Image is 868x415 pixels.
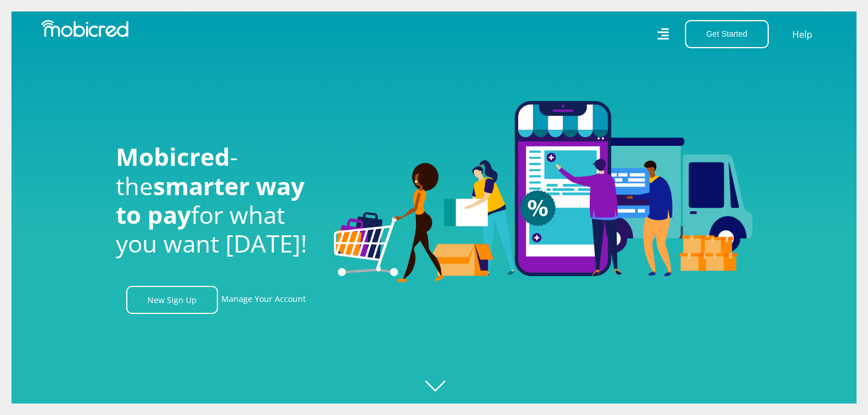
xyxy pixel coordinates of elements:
h1: - the for what you want [DATE]! [116,142,317,258]
a: New Sign Up [126,286,218,314]
button: Get Started [685,20,769,48]
a: Manage Your Account [221,286,306,314]
span: Mobicred [116,140,230,173]
img: Welcome to Mobicred [334,101,753,282]
span: smarter way to pay [116,169,305,231]
a: Help [792,27,813,42]
img: Mobicred [41,20,129,37]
